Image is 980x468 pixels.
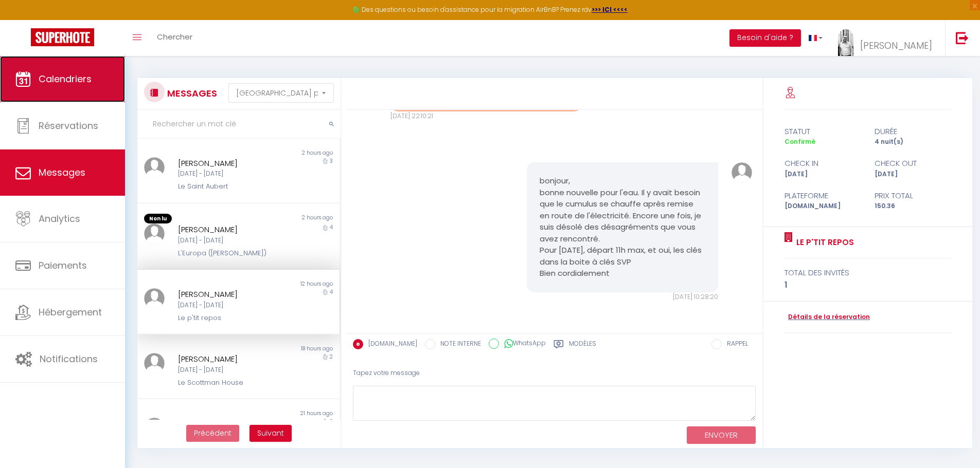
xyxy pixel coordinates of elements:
[178,365,282,375] div: [DATE] - [DATE]
[868,190,958,202] div: Prix total
[39,212,80,225] span: Analytics
[868,201,958,211] div: 150.36
[778,125,868,138] div: statut
[838,29,853,63] img: ...
[353,361,756,386] div: Tapez votre message
[178,236,282,246] div: [DATE] - [DATE]
[178,313,282,323] div: Le p'tit repos
[257,428,284,438] span: Suivant
[137,110,341,139] input: Rechercher un mot clé
[527,292,718,302] div: [DATE] 10:28:20
[178,288,282,301] div: [PERSON_NAME]
[330,157,333,165] span: 3
[785,137,815,146] span: Confirmé
[39,166,85,179] span: Messages
[785,279,952,291] div: 1
[178,301,282,310] div: [DATE] - [DATE]
[956,31,969,44] img: logout
[178,181,282,192] div: Le Saint Aubert
[499,339,546,350] label: WhatsApp
[144,353,165,373] img: ...
[785,267,952,279] div: total des invités
[868,170,958,179] div: [DATE]
[165,82,217,105] h3: MESSAGES
[868,137,958,147] div: 4 nuit(s)
[729,29,801,47] button: Besoin d'aide ?
[778,157,868,170] div: check in
[144,418,165,438] img: ...
[178,418,282,430] div: [PERSON_NAME]
[144,157,165,178] img: ...
[330,353,333,361] span: 2
[144,288,165,309] img: ...
[186,425,239,442] button: Previous
[149,20,200,56] a: Chercher
[178,157,282,170] div: [PERSON_NAME]
[868,157,958,170] div: check out
[39,259,87,272] span: Paiements
[238,280,339,288] div: 12 hours ago
[178,353,282,365] div: [PERSON_NAME]
[868,125,958,138] div: durée
[39,72,92,85] span: Calendriers
[250,425,292,442] button: Next
[39,306,102,319] span: Hébergement
[569,339,596,352] label: Modèles
[178,378,282,388] div: Le Scottman House
[793,236,854,249] a: Le p'tit repos
[592,5,628,14] a: >>> ICI <<<<
[785,312,870,322] a: Détails de la réservation
[144,223,165,244] img: ...
[178,169,282,179] div: [DATE] - [DATE]
[330,418,333,425] span: 3
[238,149,339,157] div: 2 hours ago
[435,339,481,350] label: NOTE INTERNE
[830,20,945,56] a: ... [PERSON_NAME]
[238,409,339,418] div: 21 hours ago
[40,352,98,365] span: Notifications
[722,339,748,350] label: RAPPEL
[330,223,333,231] span: 4
[31,28,94,46] img: Super Booking
[157,31,192,42] span: Chercher
[238,214,339,224] div: 2 hours ago
[778,190,868,202] div: Plateforme
[330,288,333,296] span: 4
[178,223,282,236] div: [PERSON_NAME]
[390,111,582,121] div: [DATE] 22:10:21
[238,345,339,353] div: 18 hours ago
[732,162,752,183] img: ...
[178,248,282,258] div: L'Europa ([PERSON_NAME])
[860,39,932,52] span: [PERSON_NAME]
[144,214,172,224] span: Non lu
[363,339,417,350] label: [DOMAIN_NAME]
[540,175,705,279] pre: bonjour, bonne nouvelle pour l'eau. Il y avait besoin que le cumulus se chauffe après remise en r...
[194,428,231,438] span: Précédent
[778,170,868,179] div: [DATE]
[687,426,756,444] button: ENVOYER
[778,201,868,211] div: [DOMAIN_NAME]
[39,119,98,132] span: Réservations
